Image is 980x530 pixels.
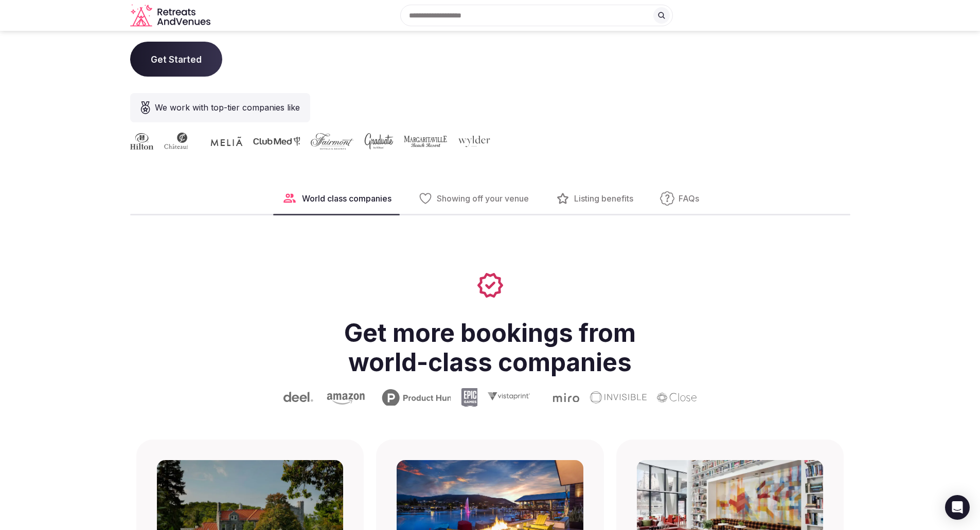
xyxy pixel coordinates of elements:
svg: Retreats and Venues company logo [130,4,212,27]
button: Showing off your venue [410,183,537,214]
a: Visit the homepage [130,4,212,27]
h2: Get more bookings from world-class companies [260,318,721,377]
div: We work with top-tier companies like [130,93,310,122]
button: FAQs [652,183,707,214]
span: Listing benefits [574,193,633,204]
span: World class companies [302,193,391,204]
span: Get Started [151,54,202,64]
div: Open Intercom Messenger [945,495,970,520]
button: World class companies [273,183,400,214]
button: Get Started [130,42,222,77]
span: Showing off your venue [437,193,529,204]
span: FAQs [679,193,699,204]
button: Listing benefits [547,183,642,214]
